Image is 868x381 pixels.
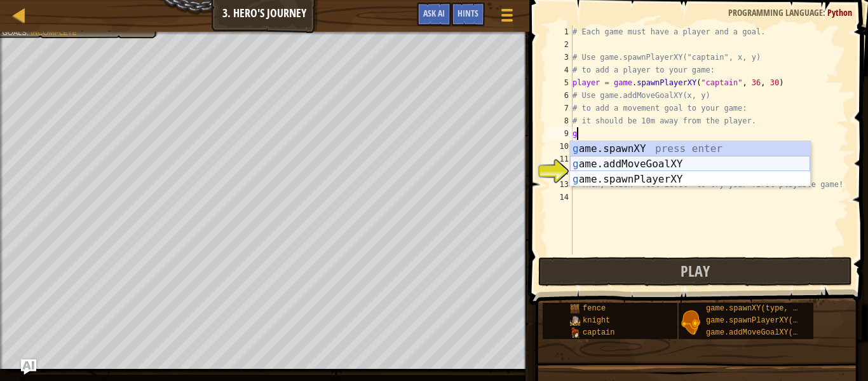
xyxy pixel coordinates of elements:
div: 3 [547,51,573,64]
div: 6 [547,89,573,102]
div: 13 [547,178,573,191]
span: Play [681,261,710,281]
button: Play [538,257,852,286]
span: game.spawnXY(type, x, y) [706,304,816,313]
div: 7 [547,102,573,114]
span: game.spawnPlayerXY(type, x, y) [706,316,843,325]
div: 8 [547,114,573,127]
div: 5 [547,76,573,89]
div: 9 [547,127,573,140]
span: game.addMoveGoalXY(x, y) [706,328,816,337]
div: 10 [547,140,573,153]
span: knight [583,316,610,325]
div: 1 [547,25,573,38]
span: : [823,6,827,18]
button: Show game menu [491,3,523,32]
span: captain [583,328,614,337]
div: 2 [547,38,573,51]
img: portrait.png [570,303,580,314]
button: Ask AI [417,3,451,26]
img: portrait.png [570,315,580,326]
img: portrait.png [570,328,580,338]
div: 11 [547,153,573,165]
img: portrait.png [679,310,703,335]
div: 12 [547,165,573,178]
div: 14 [547,191,573,204]
span: Ask AI [423,7,445,19]
span: fence [583,304,606,313]
button: Ask AI [21,359,36,375]
span: Hints [458,7,478,19]
span: Python [827,6,852,18]
div: 4 [547,64,573,76]
span: Programming language [728,6,823,18]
